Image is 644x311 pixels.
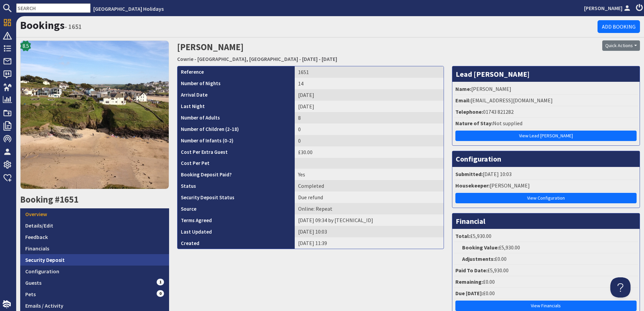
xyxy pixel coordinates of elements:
img: staytech_i_w-64f4e8e9ee0a9c174fd5317b4b171b261742d2d393467e5bdba4413f4f884c10.svg [3,300,11,308]
th: Arrival Date [178,89,295,101]
h2: Booking #1651 [20,194,169,205]
td: [DATE] [295,101,443,112]
td: 0 [295,135,443,146]
input: SEARCH [16,3,91,13]
strong: Due [DATE]: [455,290,483,297]
span: 0 [157,290,164,297]
strong: Nature of Stay: [455,120,493,127]
a: View Configuration [455,193,637,203]
td: [DATE] 11:39 [295,237,443,249]
li: £0.00 [454,253,638,265]
a: Guests1 [20,277,169,288]
td: Yes [295,169,443,180]
strong: Telephone: [455,108,483,115]
li: [EMAIL_ADDRESS][DOMAIN_NAME] [454,95,638,106]
th: Cost Per Pet [178,158,295,169]
td: 8 [295,112,443,124]
a: Financials [20,243,169,254]
strong: Email: [455,97,471,104]
li: £0.00 [454,288,638,299]
button: Quick Actions [602,40,640,51]
i: Agreements were checked at the time of signing booking terms:<br>- I understand that if I do opt ... [212,218,217,223]
li: Not supplied [454,118,638,129]
th: Number of Children (2-18) [178,124,295,135]
strong: Booking Value: [462,244,499,251]
th: Security Deposit Status [178,192,295,203]
iframe: Toggle Customer Support [610,277,631,298]
strong: Submitted: [455,171,483,177]
strong: Remaining: [455,278,483,285]
th: Number of Adults [178,112,295,124]
small: - 1651 [65,23,82,31]
a: Details/Edit [20,220,169,231]
h3: Lead [PERSON_NAME] [452,66,640,82]
a: Cowrie - [GEOGRAPHIC_DATA], [GEOGRAPHIC_DATA] [177,56,298,62]
img: Cowrie - Seaside Family Beach House, New Polzeath's icon [20,40,169,189]
li: [DATE] 10:03 [454,169,638,180]
td: Online: Repeat [295,203,443,214]
strong: Paid To Date: [455,267,487,274]
a: Security Deposit [20,254,169,266]
th: Status [178,180,295,192]
th: Cost Per Extra Guest [178,146,295,158]
strong: Total: [455,233,470,239]
th: Source [178,203,295,214]
a: Pets0 [20,288,169,300]
a: Add Booking [598,20,640,33]
h2: [PERSON_NAME] [177,40,483,64]
h3: Configuration [452,151,640,167]
li: £5,930.00 [454,265,638,276]
li: £0.00 [454,276,638,288]
a: [DATE] - [DATE] [302,56,337,62]
td: Due refund [295,192,443,203]
h3: Financial [452,213,640,229]
td: 1651 [295,66,443,78]
td: [DATE] 09:34 by [TECHNICAL_ID] [295,214,443,226]
span: 1 [157,279,164,285]
td: Completed [295,180,443,192]
li: [PERSON_NAME] [454,180,638,192]
li: 01743 821282 [454,106,638,118]
th: Last Night [178,101,295,112]
a: View Lead [PERSON_NAME] [455,131,637,141]
td: [DATE] [295,89,443,101]
th: Reference [178,66,295,78]
a: [GEOGRAPHIC_DATA] Holidays [93,5,164,12]
td: 0 [295,124,443,135]
strong: Name: [455,85,471,92]
a: View Financials [455,301,637,311]
a: Feedback [20,231,169,243]
th: Terms Agreed [178,214,295,226]
th: Last Updated [178,226,295,237]
strong: Adjustments: [462,255,495,262]
a: 8.5 [20,40,169,194]
li: £5,930.00 [454,231,638,242]
li: [PERSON_NAME] [454,83,638,95]
span: 8.5 [23,42,29,50]
td: £30.00 [295,146,443,158]
span: - [299,56,301,62]
th: Booking Deposit Paid? [178,169,295,180]
a: Overview [20,208,169,220]
a: [PERSON_NAME] [584,4,632,12]
td: [DATE] 10:03 [295,226,443,237]
th: Number of Nights [178,78,295,89]
th: Created [178,237,295,249]
strong: Housekeeper: [455,182,490,189]
a: Configuration [20,266,169,277]
td: 14 [295,78,443,89]
th: Number of Infants (0-2) [178,135,295,146]
li: £5,930.00 [454,242,638,253]
a: Bookings [20,19,65,32]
